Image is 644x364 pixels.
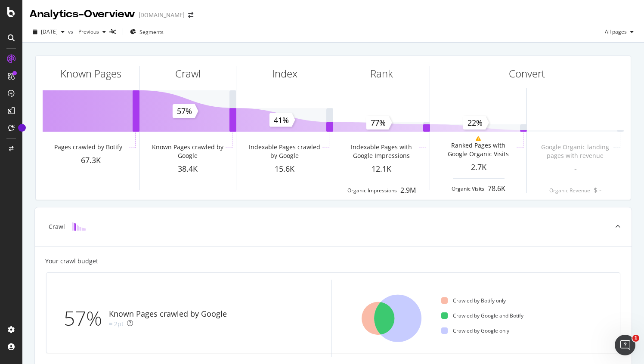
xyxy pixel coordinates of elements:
[139,163,236,175] div: 38.4K
[75,28,99,35] span: Previous
[236,163,333,175] div: 15.6K
[18,124,26,132] div: Tooltip anchor
[601,25,637,39] button: All pages
[54,143,122,151] div: Pages crawled by Botify
[248,143,320,160] div: Indexable Pages crawled by Google
[49,222,65,231] div: Crawl
[29,7,135,22] div: Analytics - Overview
[151,143,223,160] div: Known Pages crawled by Google
[139,11,185,19] div: [DOMAIN_NAME]
[109,323,112,325] img: Equal
[72,222,86,231] img: block-icon
[64,304,109,333] div: 57%
[441,327,509,334] div: Crawled by Google only
[60,66,121,81] div: Known Pages
[139,28,164,36] span: Segments
[441,297,506,304] div: Crawled by Botify only
[41,28,58,35] span: 2025 Aug. 24th
[632,335,639,342] span: 1
[345,143,417,160] div: Indexable Pages with Google Impressions
[400,185,416,195] div: 2.9M
[127,25,167,39] button: Segments
[272,66,297,81] div: Index
[68,28,75,35] span: vs
[347,187,397,194] div: Organic Impressions
[109,308,227,320] div: Known Pages crawled by Google
[188,12,193,18] div: arrow-right-arrow-left
[601,28,627,35] span: All pages
[75,25,109,39] button: Previous
[43,155,139,166] div: 67.3K
[615,335,635,355] iframe: Intercom live chat
[441,312,523,319] div: Crawled by Google and Botify
[175,66,201,81] div: Crawl
[45,257,98,265] div: Your crawl budget
[114,320,124,328] div: 2pt
[333,163,430,175] div: 12.1K
[29,25,68,39] button: [DATE]
[370,66,393,81] div: Rank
